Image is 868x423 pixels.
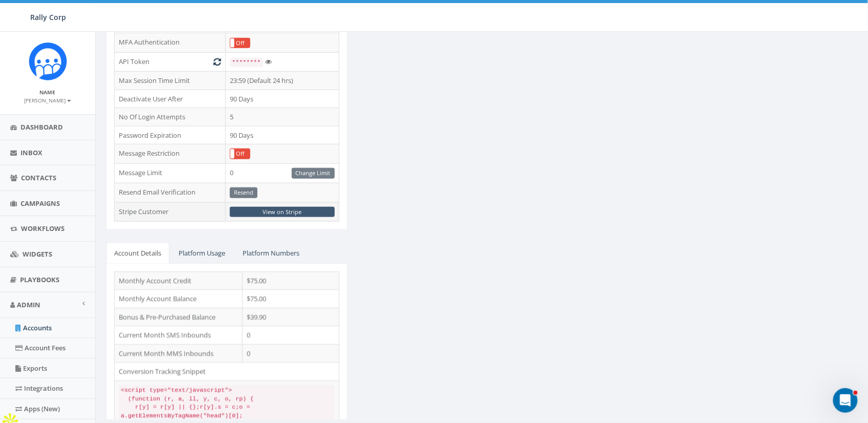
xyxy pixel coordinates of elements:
td: API Token [115,53,226,72]
td: 90 Days [226,90,339,108]
td: Resend Email Verification [115,183,226,202]
td: $39.90 [243,308,339,326]
td: Message Limit [115,163,226,183]
td: 90 Days [226,126,339,144]
td: 0 [243,344,339,363]
i: Generate New Token [213,58,221,65]
div: OnOff [230,149,250,159]
span: Campaigns [20,199,60,208]
td: 23:59 (Default 24 hrs) [226,71,339,90]
td: $75.00 [243,290,339,308]
span: Inbox [20,148,42,157]
span: Contacts [21,173,56,182]
td: 0 [226,163,339,183]
span: Dashboard [20,122,63,132]
a: View on Stripe [230,207,334,218]
label: Off [230,149,250,159]
a: [PERSON_NAME] [25,95,71,104]
td: Stripe Customer [115,202,226,222]
iframe: Intercom live chat [833,388,858,413]
td: $75.00 [243,271,339,290]
small: Name [40,89,56,96]
a: Platform Usage [170,243,233,264]
span: Playbooks [20,275,59,284]
img: Icon_1.png [29,42,67,80]
td: Message Restriction [115,144,226,164]
label: Off [230,38,250,48]
td: MFA Authentication [115,33,226,53]
small: [PERSON_NAME] [25,97,71,104]
td: Monthly Account Balance [115,290,243,308]
td: Conversion Tracking Snippet [115,363,339,381]
div: OnOff [230,38,250,49]
a: Platform Numbers [234,243,308,264]
span: Workflows [21,224,64,233]
td: No Of Login Attempts [115,108,226,126]
td: 0 [243,326,339,345]
span: Admin [17,300,40,309]
td: Bonus & Pre-Purchased Balance [115,308,243,326]
td: Current Month MMS Inbounds [115,344,243,363]
td: Current Month SMS Inbounds [115,326,243,345]
td: Monthly Account Credit [115,271,243,290]
td: Max Session Time Limit [115,71,226,90]
td: 5 [226,108,339,126]
span: Rally Corp [30,12,66,22]
td: Deactivate User After [115,90,226,108]
a: Account Details [106,243,169,264]
td: Password Expiration [115,126,226,144]
span: Widgets [23,249,52,259]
